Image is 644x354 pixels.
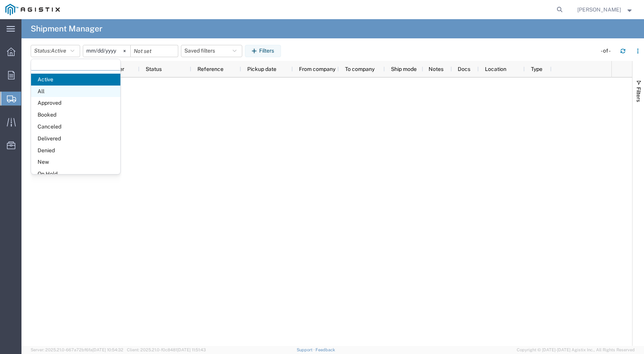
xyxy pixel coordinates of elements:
span: Notes [429,66,444,72]
input: Not set [131,45,178,57]
button: Filters [245,45,281,57]
span: To company [345,66,375,72]
span: Filters [636,87,642,102]
span: Server: 2025.21.0-667a72bf6fa [31,347,123,352]
span: All [31,86,120,97]
span: Client: 2025.21.0-f0c8481 [127,347,206,352]
span: Copyright © [DATE]-[DATE] Agistix Inc., All Rights Reserved [517,347,635,353]
span: [DATE] 11:51:43 [177,347,206,352]
span: Canceled [31,121,120,133]
span: [DATE] 10:54:32 [92,347,123,352]
span: Alberto Quezada [577,5,621,14]
span: Status [146,66,162,72]
a: Support [297,347,316,352]
span: Active [31,74,120,86]
span: Docs [458,66,470,72]
span: Denied [31,145,120,156]
span: Ship mode [391,66,417,72]
div: - of - [601,47,614,55]
input: Not set [83,45,130,57]
span: From company [299,66,335,72]
button: [PERSON_NAME] [577,5,634,14]
span: Pickup date [247,66,276,72]
button: Saved filters [181,45,242,57]
img: logo [5,4,60,15]
button: Status:Active [31,45,80,57]
span: On Hold [31,168,120,180]
span: Reference [197,66,223,72]
h4: Shipment Manager [31,19,102,38]
span: Location [485,66,506,72]
span: Approved [31,97,120,109]
span: New [31,156,120,168]
span: Active [51,48,66,54]
span: Booked [31,109,120,121]
a: Feedback [315,347,335,352]
span: Type [531,66,542,72]
span: Delivered [31,133,120,145]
